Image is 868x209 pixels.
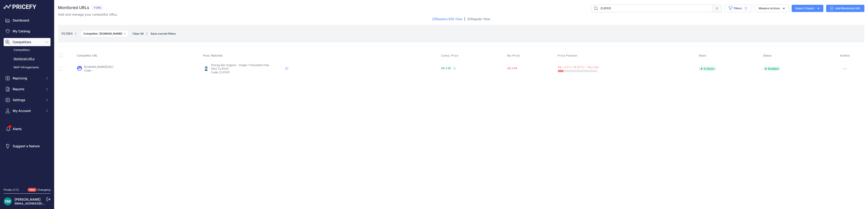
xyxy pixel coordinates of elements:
span: Status [763,54,772,57]
button: Repricing [4,74,51,82]
p: Add and manage your competitor URLs [58,12,117,17]
span: A$ 3.49 [507,66,517,70]
a: Add Monitored URL [826,5,864,12]
small: | [73,32,79,35]
a: Competitors [4,46,51,54]
span: A$ + 0.5 ( + 14.33 %) - You Lose [558,65,599,69]
input: Search [591,5,712,12]
span: Competitor URL [77,54,98,57]
button: Clear All [130,31,146,36]
a: Alerts [4,125,51,133]
button: Import / Export [792,5,823,12]
a: [EMAIL_ADDRESS][DOMAIN_NAME] [14,202,62,205]
span: Enabled [763,66,781,71]
span: Competitor: [DOMAIN_NAME] [80,30,129,37]
span: Actions [840,54,850,57]
button: Filters1 [724,5,752,12]
span: 1 Urls [91,5,104,10]
span: Prod. Matched [203,54,222,57]
button: My Price [507,54,521,57]
h2: Monitored URLs [58,5,89,11]
p: Code: - [84,69,113,72]
a: MAP infringements [4,64,51,71]
a: Changelog [37,188,51,191]
button: Reports [4,85,51,93]
small: | [147,32,147,35]
button: Settings [4,96,51,104]
a: [PERSON_NAME] [14,197,41,201]
span: My Price [507,54,520,57]
span: Energy Bar Organic - Single / Chocolate Chip [211,63,269,67]
span: Price Position [558,54,577,57]
span: A$ 2.99 [441,66,451,70]
img: Pricefy Logo [4,5,36,9]
a: Suggest a feature [4,142,51,150]
small: FILTERS [62,32,73,35]
p: SKU: CLIF031 [211,67,284,71]
span: Save current filters [151,32,176,35]
span: Reports [13,87,42,91]
span: In Stock [699,66,716,71]
span: Stock [699,54,706,57]
a: Dashboard [4,16,51,24]
a: Regular View [467,17,490,21]
span: 1 [743,6,748,11]
a: Massive Edit View [432,17,462,21]
span: New [28,188,36,192]
span: Settings [13,98,42,102]
span: Repricing [13,76,42,81]
button: Price Position [558,54,578,57]
a: Monitored URLs [4,55,51,63]
span: Comp. Price [441,54,458,57]
button: Massive Actions [755,5,789,12]
a: My Catalog [4,27,51,35]
p: Code: CLIF031 [211,71,284,74]
span: Competitors [13,40,42,44]
button: Comp. Price [441,54,459,57]
div: Pricefy v1.7.2 [4,188,19,192]
nav: Sidebar [4,16,51,183]
span: | [464,17,465,21]
span: My Account [13,109,42,113]
button: My Account [4,107,51,115]
a: [DOMAIN_NAME][URL] [84,65,113,69]
button: Competitors [4,38,51,46]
